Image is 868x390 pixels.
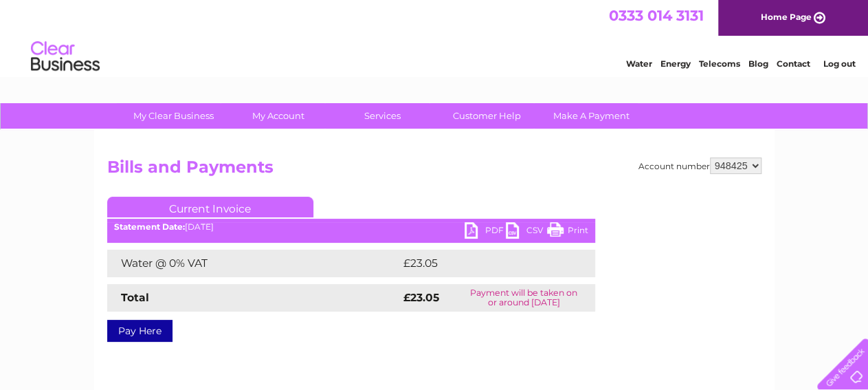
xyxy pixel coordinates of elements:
[117,103,230,129] a: My Clear Business
[107,222,595,232] div: [DATE]
[326,103,439,129] a: Services
[626,58,652,69] a: Water
[547,222,588,242] a: Print
[699,58,740,69] a: Telecoms
[107,158,761,184] h2: Bills and Payments
[777,58,810,69] a: Contact
[823,58,855,69] a: Log out
[114,221,185,232] b: Statement Date:
[121,291,149,304] strong: Total
[748,58,768,69] a: Blog
[535,103,648,129] a: Make A Payment
[430,103,544,129] a: Customer Help
[221,103,335,129] a: My Account
[403,291,439,304] strong: £23.05
[400,250,567,277] td: £23.05
[638,158,761,174] div: Account number
[107,250,400,277] td: Water @ 0% VAT
[110,8,759,67] div: Clear Business is a trading name of Verastar Limited (registered in [GEOGRAPHIC_DATA] No. 3667643...
[107,197,313,217] a: Current Invoice
[465,222,506,242] a: PDF
[660,58,691,69] a: Energy
[609,7,704,24] a: 0333 014 3131
[453,284,595,312] td: Payment will be taken on or around [DATE]
[107,320,173,342] a: Pay Here
[506,222,547,242] a: CSV
[30,36,100,78] img: logo.png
